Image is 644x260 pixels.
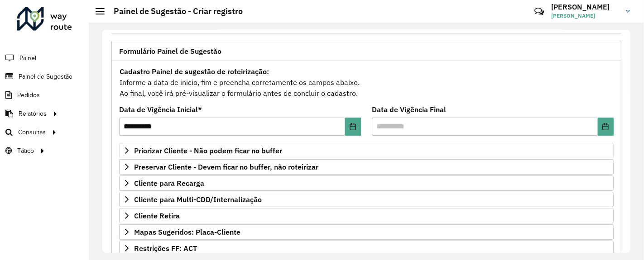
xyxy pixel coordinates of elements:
span: Cliente para Recarga [134,180,204,187]
button: Choose Date [598,118,614,136]
label: Data de Vigência Final [372,104,446,115]
a: Mapas Sugeridos: Placa-Cliente [119,224,614,240]
span: Cliente para Multi-CDD/Internalização [134,196,262,203]
a: Priorizar Cliente - Não podem ficar no buffer [119,143,614,158]
a: Cliente Retira [119,208,614,223]
h2: Painel de Sugestão - Criar registro [105,6,243,16]
span: Mapas Sugeridos: Placa-Cliente [134,228,240,236]
span: Cliente Retira [134,212,180,219]
span: Restrições FF: ACT [134,245,197,252]
div: Informe a data de inicio, fim e preencha corretamente os campos abaixo. Ao final, você irá pré-vi... [119,66,614,99]
span: Priorizar Cliente - Não podem ficar no buffer [134,147,282,154]
span: Painel de Sugestão [19,72,72,81]
a: Cliente para Multi-CDD/Internalização [119,192,614,207]
a: Preservar Cliente - Devem ficar no buffer, não roteirizar [119,159,614,175]
span: Relatórios [19,109,47,118]
button: Choose Date [345,118,361,136]
a: Contato Rápido [529,2,549,21]
a: Restrições FF: ACT [119,241,614,256]
span: Formulário Painel de Sugestão [119,47,221,55]
strong: Cadastro Painel de sugestão de roteirização: [120,67,269,76]
span: Painel [19,53,36,63]
span: Tático [17,146,34,156]
h3: [PERSON_NAME] [551,3,619,11]
span: Consultas [18,128,46,137]
a: Cliente para Recarga [119,175,614,191]
span: [PERSON_NAME] [551,12,619,20]
span: Pedidos [17,90,40,100]
span: Preservar Cliente - Devem ficar no buffer, não roteirizar [134,163,318,170]
label: Data de Vigência Inicial [119,104,202,115]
